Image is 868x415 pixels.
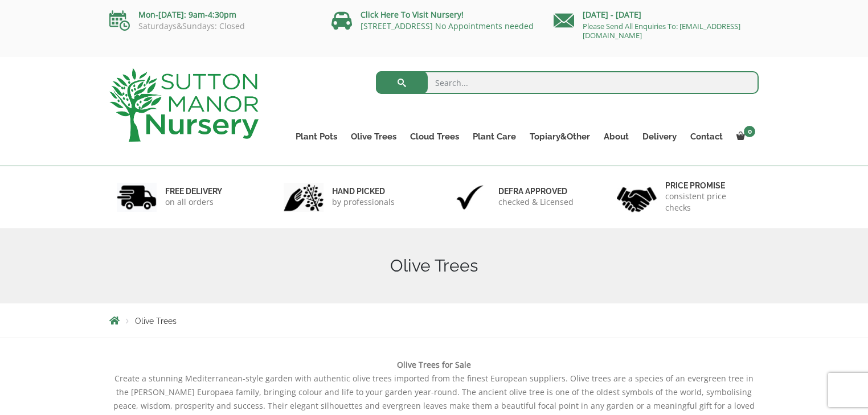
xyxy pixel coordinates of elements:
[617,180,657,215] img: 4.jpg
[554,8,759,22] p: [DATE] - [DATE]
[498,186,574,196] h6: Defra approved
[361,9,464,20] a: Click Here To Visit Nursery!
[403,129,466,145] a: Cloud Trees
[284,183,324,212] img: 2.jpg
[523,129,597,145] a: Topiary&Other
[376,71,759,94] input: Search...
[498,196,574,208] p: checked & Licensed
[730,129,759,145] a: 0
[165,196,222,208] p: on all orders
[332,196,395,208] p: by professionals
[344,129,403,145] a: Olive Trees
[665,180,752,191] h6: Price promise
[636,129,683,145] a: Delivery
[683,129,730,145] a: Contact
[109,68,259,142] img: logo
[117,183,157,212] img: 1.jpg
[665,191,752,213] p: consistent price checks
[744,126,755,137] span: 0
[597,129,636,145] a: About
[109,22,314,31] p: Saturdays&Sundays: Closed
[361,20,534,31] a: [STREET_ADDRESS] No Appointments needed
[109,316,759,325] nav: Breadcrumbs
[332,186,395,196] h6: hand picked
[289,129,344,145] a: Plant Pots
[450,183,490,212] img: 3.jpg
[466,129,523,145] a: Plant Care
[165,186,222,196] h6: FREE DELIVERY
[583,21,740,40] a: Please Send All Enquiries To: [EMAIL_ADDRESS][DOMAIN_NAME]
[135,317,177,326] span: Olive Trees
[109,8,314,22] p: Mon-[DATE]: 9am-4:30pm
[397,359,471,370] b: Olive Trees for Sale
[109,256,759,276] h1: Olive Trees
